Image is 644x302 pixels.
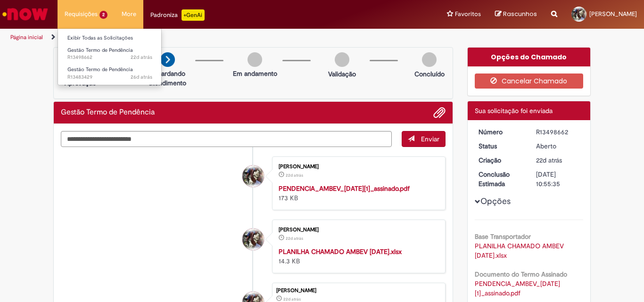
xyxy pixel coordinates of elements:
[414,69,445,79] p: Concluído
[279,184,410,193] a: PENDENCIA_AMBEV_[DATE][1]_assinado.pdf
[131,54,152,61] span: 22d atrás
[286,172,303,178] time: 08/09/2025 15:53:35
[233,69,277,78] p: Em andamento
[248,52,262,67] img: img-circle-grey.png
[421,135,439,143] span: Enviar
[422,52,437,67] img: img-circle-grey.png
[495,10,537,19] a: Rascunhos
[67,66,133,73] span: Gestão Termo de Pendência
[536,127,580,137] div: R13498662
[242,229,264,250] div: Matheus Vintorim
[475,279,560,297] a: Download de PENDENCIA_AMBEV_08-09-2025[1]_assinado.pdf
[475,270,567,278] b: Documento do Termo Assinado
[286,172,303,178] span: 22d atrás
[475,232,531,241] b: Base Transportador
[160,52,175,67] img: arrow-next.png
[58,28,162,85] ul: Requisições
[503,9,537,18] span: Rascunhos
[471,155,529,165] dt: Criação
[279,227,436,233] div: [PERSON_NAME]
[58,45,162,63] a: Aberto R13498662 : Gestão Termo de Pendência
[58,65,162,82] a: Aberto R13483429 : Gestão Termo de Pendência
[67,73,152,81] span: R13483429
[61,108,155,117] h2: Gestão Termo de Pendência Histórico de tíquete
[131,73,152,81] span: 26d atrás
[242,165,264,187] div: Matheus Vintorim
[283,296,301,302] span: 22d atrás
[402,131,446,147] button: Enviar
[61,131,392,147] textarea: Digite sua mensagem aqui...
[279,164,436,170] div: [PERSON_NAME]
[58,33,162,43] a: Exibir Todas as Solicitações
[471,141,529,151] dt: Status
[286,236,303,241] time: 08/09/2025 15:53:27
[471,127,529,137] dt: Número
[286,236,303,241] span: 22d atrás
[536,170,580,188] div: [DATE] 10:55:35
[1,5,50,24] img: ServiceNow
[433,106,446,119] button: Adicionar anexos
[145,69,190,88] p: Aguardando atendimento
[536,156,562,164] span: 22d atrás
[131,54,152,61] time: 08/09/2025 15:55:33
[7,29,422,46] ul: Trilhas de página
[182,9,205,21] p: +GenAi
[65,9,98,19] span: Requisições
[122,9,136,19] span: More
[471,170,529,188] dt: Conclusão Estimada
[150,9,205,21] div: Padroniza
[536,155,580,165] div: 08/09/2025 15:55:33
[536,141,580,151] div: Aberto
[468,48,591,66] div: Opções do Chamado
[475,106,553,115] span: Sua solicitação foi enviada
[279,247,436,266] div: 14.3 KB
[67,47,133,54] span: Gestão Termo de Pendência
[67,54,152,61] span: R13498662
[276,288,440,294] div: [PERSON_NAME]
[10,33,43,41] a: Página inicial
[475,73,584,89] button: Cancelar Chamado
[283,296,301,302] time: 08/09/2025 15:55:33
[328,69,356,79] p: Validação
[99,11,107,19] span: 2
[335,52,349,67] img: img-circle-grey.png
[475,242,566,260] a: Download de PLANILHA CHAMADO AMBEV 08-09-2025.xlsx
[589,10,637,18] span: [PERSON_NAME]
[536,156,562,164] time: 08/09/2025 15:55:33
[279,184,436,203] div: 173 KB
[455,9,481,19] span: Favoritos
[279,247,402,256] a: PLANILHA CHAMADO AMBEV [DATE].xlsx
